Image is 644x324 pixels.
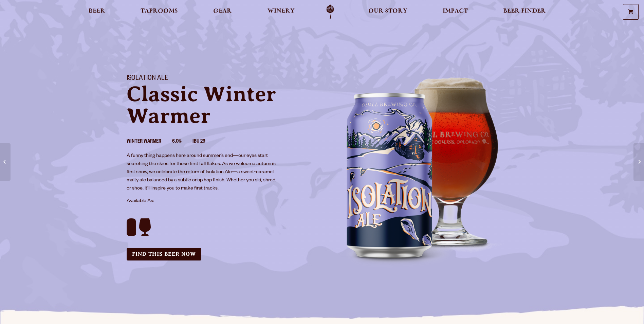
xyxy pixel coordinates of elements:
span: Beer [89,8,105,14]
a: Gear [209,4,236,20]
li: IBU 29 [192,138,216,146]
span: Gear [213,8,232,14]
li: Winter Warmer [127,138,172,146]
span: Beer Finder [503,8,546,14]
span: Winery [268,8,295,14]
p: A funny thing happens here around summer’s end—our eyes start searching the skies for those first... [127,152,277,193]
a: Taprooms [136,4,182,20]
a: Odell Home [317,4,343,20]
a: Beer Finder [499,4,550,20]
p: Classic Winter Warmer [127,83,314,127]
p: Available As: [127,197,314,205]
a: Find this Beer Now [127,248,201,260]
span: Impact [443,8,468,14]
a: Our Story [364,4,412,20]
li: 6.0% [172,138,192,146]
a: Winery [263,4,299,20]
span: Taprooms [141,8,178,14]
h1: Isolation Ale [127,74,314,83]
span: Our Story [368,8,407,14]
a: Impact [438,4,472,20]
a: Beer [84,4,110,20]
